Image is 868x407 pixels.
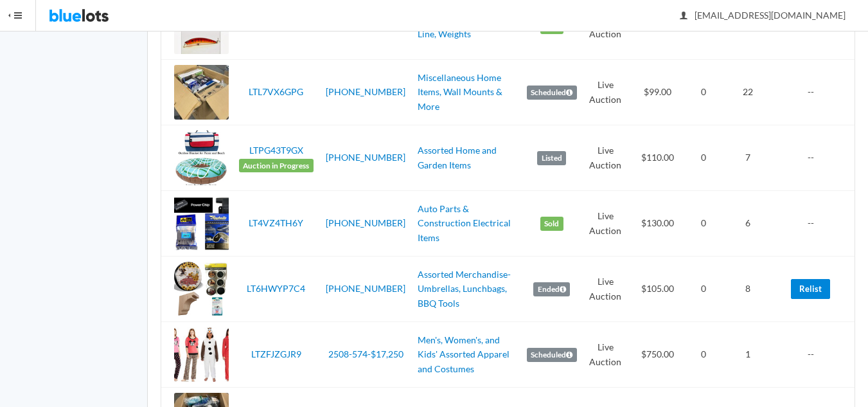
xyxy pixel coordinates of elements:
td: $110.00 [629,125,686,191]
td: 22 [721,60,775,125]
label: Sold [540,217,563,231]
td: 0 [686,257,721,322]
td: -- [775,125,855,191]
td: 0 [686,125,721,191]
td: -- [775,60,855,125]
td: $130.00 [629,191,686,257]
td: 8 [721,257,775,322]
td: Live Auction [582,191,629,257]
td: 1 [721,322,775,388]
a: Auto Parts & Construction Electrical Items [418,203,511,243]
label: Listed [537,151,566,165]
a: LTZFJZGJR9 [251,348,301,359]
a: 2508-574-$17,250 [328,348,403,359]
td: 0 [686,60,721,125]
a: LTPG43T9GX [249,145,303,156]
a: [PHONE_NUMBER] [326,217,405,228]
a: LT6HWYP7C4 [247,283,305,294]
ion-icon: person [677,10,690,23]
td: -- [775,191,855,257]
td: 0 [686,191,721,257]
td: -- [775,322,855,388]
td: Live Auction [582,125,629,191]
td: Live Auction [582,322,629,388]
span: [EMAIL_ADDRESS][DOMAIN_NAME] [680,10,846,21]
a: [PHONE_NUMBER] [326,86,405,97]
a: LT4VZ4TH6Y [249,217,303,228]
td: $99.00 [629,60,686,125]
td: 6 [721,191,775,257]
label: Scheduled [527,348,577,362]
td: $750.00 [629,322,686,388]
td: Live Auction [582,257,629,322]
label: Scheduled [527,86,577,100]
a: Miscellaneous Home Items, Wall Mounts & More [418,72,502,112]
a: LTL7VX6GPG [249,86,303,97]
a: Relist [791,279,830,299]
a: Fishing Lures, Hooks, Line, Weights [418,14,502,39]
a: [PHONE_NUMBER] [326,283,405,294]
td: $105.00 [629,257,686,322]
a: [PHONE_NUMBER] [326,152,405,163]
label: Ended [533,282,570,296]
a: Assorted Home and Garden Items [418,145,497,170]
td: Live Auction [582,60,629,125]
td: 0 [686,322,721,388]
a: Men's, Women's, and Kids' Assorted Apparel and Costumes [418,334,509,374]
span: Auction in Progress [239,159,314,173]
td: 7 [721,125,775,191]
a: Assorted Merchandise-Umbrellas, Lunchbags, BBQ Tools [418,269,511,309]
